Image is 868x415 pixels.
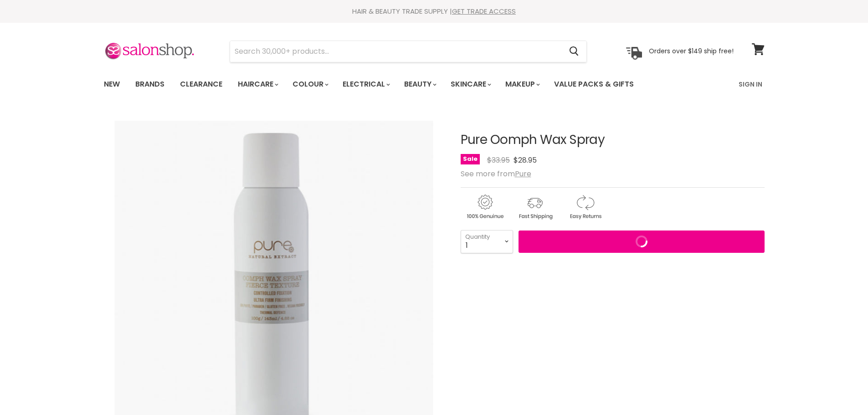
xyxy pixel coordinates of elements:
a: GET TRADE ACCESS [452,6,516,16]
img: genuine.gif [461,193,509,221]
a: Skincare [444,75,497,94]
ul: Main menu [97,71,687,97]
a: Pure [515,169,531,179]
span: $28.95 [514,155,537,165]
a: Colour [286,75,334,94]
span: Sale [461,154,480,164]
a: Brands [128,75,171,94]
div: HAIR & BEAUTY TRADE SUPPLY | [92,7,776,16]
button: Search [562,41,586,62]
img: shipping.gif [511,193,559,221]
a: Electrical [336,75,395,94]
span: $33.95 [487,155,510,165]
a: Clearance [173,75,229,94]
a: Value Packs & Gifts [547,75,641,94]
nav: Main [92,71,776,97]
a: New [97,75,127,94]
a: Haircare [231,75,284,94]
a: Sign In [733,75,768,94]
span: See more from [461,169,531,179]
select: Quantity [461,230,513,253]
input: Search [230,41,562,62]
a: Beauty [397,75,442,94]
a: Makeup [498,75,545,94]
p: Orders over $149 ship free! [649,47,734,55]
img: returns.gif [561,193,609,221]
form: Product [230,41,587,62]
h1: Pure Oomph Wax Spray [461,133,765,147]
